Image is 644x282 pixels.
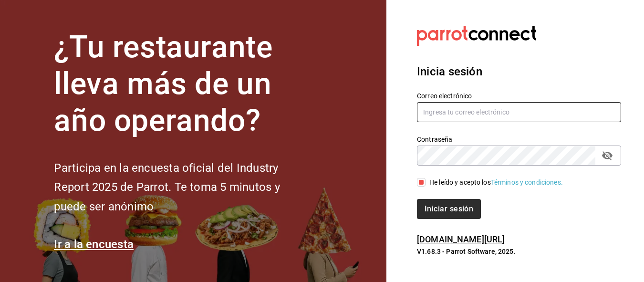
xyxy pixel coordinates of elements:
[417,199,481,219] button: Iniciar sesión
[491,178,563,186] a: Términos y condiciones.
[54,158,312,217] h2: Participa en la encuesta oficial del Industry Report 2025 de Parrot. Te toma 5 minutos y puede se...
[54,29,312,139] h1: ¿Tu restaurante lleva más de un año operando?
[429,178,563,188] div: He leído y acepto los
[417,247,621,256] p: V1.68.3 - Parrot Software, 2025.
[417,234,505,244] a: [DOMAIN_NAME][URL]
[417,63,621,80] h3: Inicia sesión
[417,93,621,99] label: Correo electrónico
[54,238,134,251] a: Ir a la encuesta
[417,102,621,122] input: Ingresa tu correo electrónico
[599,147,615,164] button: passwordField
[417,136,621,143] label: Contraseña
